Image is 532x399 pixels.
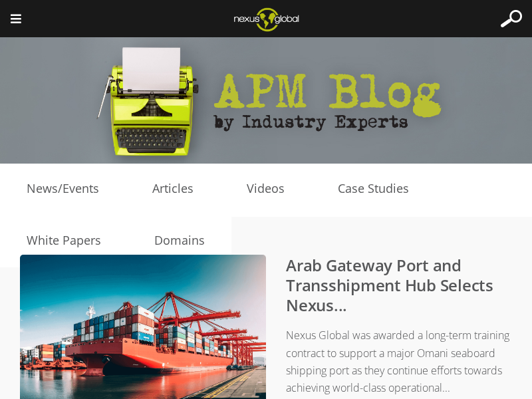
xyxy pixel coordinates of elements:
a: Arab Gateway Port and Transshipment Hub Selects Nexus... [286,254,493,316]
img: Nexus Global [223,3,309,35]
p: Nexus Global was awarded a long-term training contract to support a major Omani seaboard shipping... [47,327,512,396]
a: Videos [220,179,311,199]
a: Articles [126,179,220,199]
a: Case Studies [311,179,436,199]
